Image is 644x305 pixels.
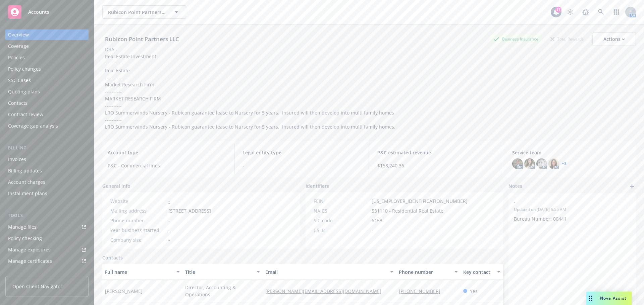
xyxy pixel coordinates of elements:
[547,35,587,43] div: Total Rewards
[8,154,26,165] div: Invoices
[5,3,89,21] a: Accounts
[102,5,186,19] button: Rubicon Point Partners LLC
[105,53,395,130] span: Real Estate Investment ---------- Real Estate ---------- Market Research Firm ---------- MARKET R...
[108,162,226,169] span: P&C - Commercial lines
[5,64,89,74] a: Policy changes
[8,121,58,131] div: Coverage gap analysis
[8,52,25,63] div: Policies
[5,98,89,108] a: Contacts
[8,222,37,232] div: Manage files
[508,182,522,190] span: Notes
[102,182,130,189] span: General info
[185,269,253,276] div: Title
[5,212,89,219] div: Tools
[108,149,226,156] span: Account type
[168,198,170,204] a: -
[490,35,542,43] div: Business Insurance
[314,198,369,205] div: FEIN
[8,98,28,108] div: Contacts
[12,283,62,290] span: Open Client Navigator
[168,217,170,224] span: -
[314,227,369,234] div: CSLB
[461,264,503,280] button: Key contact
[110,198,166,205] div: Website
[536,158,547,169] img: photo
[579,5,592,19] a: Report a Bug
[306,182,329,189] span: Identifiers
[372,217,382,224] span: 6153
[5,121,89,131] a: Coverage gap analysis
[399,288,446,294] a: [PHONE_NUMBER]
[110,217,166,224] div: Phone number
[8,165,42,176] div: Billing updates
[5,165,89,176] a: Billing updates
[377,149,496,156] span: P&C estimated revenue
[8,256,52,266] div: Manage certificates
[314,207,369,214] div: NAICS
[105,269,172,276] div: Full name
[600,295,627,301] span: Nova Assist
[8,41,29,52] div: Coverage
[372,227,373,234] span: -
[512,158,523,169] img: photo
[263,264,396,280] button: Email
[5,145,89,151] div: Billing
[399,269,450,276] div: Phone number
[110,207,166,214] div: Mailing address
[5,267,89,278] a: Manage claims
[102,254,123,261] a: Contacts
[586,292,595,305] div: Drag to move
[514,216,567,222] span: Bureau Number: 00441
[586,292,632,305] button: Nova Assist
[5,86,89,97] a: Quoting plans
[5,244,89,255] a: Manage exposures
[512,149,631,156] span: Service team
[592,32,636,46] button: Actions
[8,29,29,40] div: Overview
[168,207,211,214] span: [STREET_ADDRESS]
[8,233,42,244] div: Policy checking
[5,75,89,86] a: SSC Cases
[5,222,89,232] a: Manage files
[372,198,468,205] span: [US_EMPLOYER_IDENTIFICATION_NUMBER]
[185,284,260,298] span: Director, Accounting & Operations
[514,207,631,213] span: Updated on [DATE] 6:55 AM
[603,33,625,46] div: Actions
[5,256,89,266] a: Manage certificates
[562,162,567,166] a: +3
[28,9,49,15] span: Accounts
[108,9,166,16] span: Rubicon Point Partners LLC
[110,236,166,243] div: Company size
[182,264,263,280] button: Title
[8,188,47,199] div: Installment plans
[8,86,40,97] div: Quoting plans
[372,207,443,214] span: 531110 - Residential Real Estate
[5,188,89,199] a: Installment plans
[8,267,42,278] div: Manage claims
[8,244,51,255] div: Manage exposures
[102,35,182,44] div: Rubicon Point Partners LLC
[8,75,31,86] div: SSC Cases
[628,182,636,190] a: add
[243,162,361,169] span: -
[563,5,577,19] a: Stop snowing
[168,236,170,243] span: -
[548,158,559,169] img: photo
[110,227,166,234] div: Year business started
[524,158,535,169] img: photo
[102,264,182,280] button: Full name
[314,217,369,224] div: SIC code
[265,269,386,276] div: Email
[508,193,636,228] div: -Updated on [DATE] 6:55 AMBureau Number: 00441
[243,149,361,156] span: Legal entity type
[105,46,117,53] div: DBA: -
[5,29,89,40] a: Overview
[265,288,387,294] a: [PERSON_NAME][EMAIL_ADDRESS][DOMAIN_NAME]
[463,269,493,276] div: Key contact
[377,162,496,169] span: $158,240.36
[5,177,89,187] a: Account charges
[105,288,143,295] span: [PERSON_NAME]
[610,5,623,19] a: Switch app
[5,154,89,165] a: Invoices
